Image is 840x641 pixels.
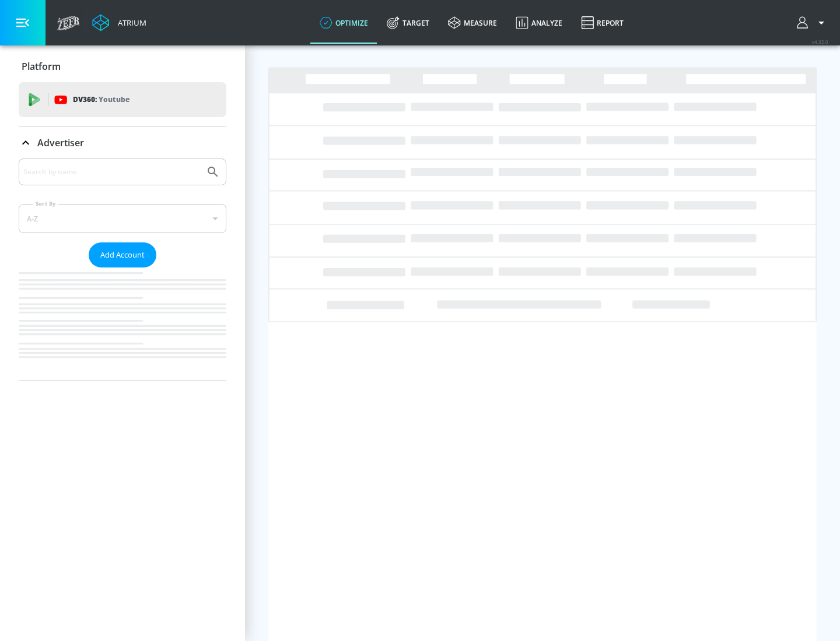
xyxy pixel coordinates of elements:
button: Add Account [89,242,156,267]
a: Target [377,2,439,44]
span: Add Account [100,248,145,262]
p: Youtube [99,93,129,105]
a: measure [439,2,506,44]
p: Advertiser [37,136,84,149]
p: Platform [22,60,61,73]
div: Advertiser [19,126,226,159]
input: Search by name [23,164,200,179]
div: Platform [19,50,226,83]
label: Sort By [33,200,58,207]
a: Atrium [92,14,146,31]
div: Atrium [113,17,146,28]
div: A-Z [19,204,226,233]
a: Analyze [506,2,572,44]
div: Advertiser [19,159,226,381]
span: v 4.32.0 [812,38,828,45]
nav: list of Advertiser [19,267,226,381]
div: DV360: Youtube [19,82,226,117]
p: DV360: [73,93,129,106]
a: Report [572,2,633,44]
a: optimize [310,2,377,44]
